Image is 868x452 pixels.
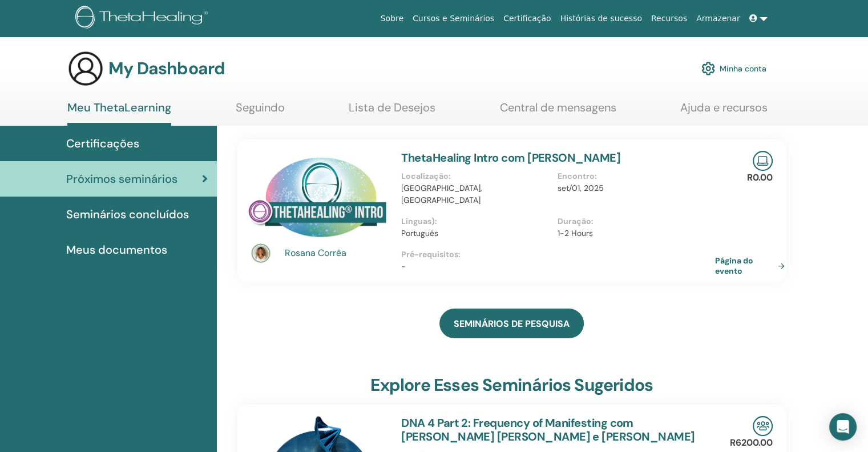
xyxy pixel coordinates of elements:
a: Central de mensagens [500,101,616,123]
a: Rosana Corrêa [285,246,390,260]
img: default.jpg [247,239,274,267]
a: Cursos e Seminários [408,8,499,29]
p: Pré-requisitos : [401,249,713,261]
span: Próximos seminários [66,170,177,187]
p: - [401,261,713,273]
p: Línguas) : [401,215,550,227]
p: [GEOGRAPHIC_DATA], [GEOGRAPHIC_DATA] [401,182,550,206]
a: SEMINÁRIOS DE PESQUISA [439,309,584,338]
a: Certificação [499,8,555,29]
span: Certificações [66,135,139,152]
img: generic-user-icon.jpg [67,50,104,87]
p: R6200.00 [730,436,773,450]
p: set/01, 2025 [558,182,706,194]
a: ThetaHealing Intro com [PERSON_NAME] [401,150,620,165]
p: Localização : [401,170,550,182]
p: Duração : [558,215,706,227]
a: Ajuda e recursos [680,101,768,123]
img: Live Online Seminar [753,151,773,171]
a: Sobre [376,8,408,29]
div: Open Intercom Messenger [829,413,857,441]
a: Recursos [647,8,692,29]
p: Português [401,227,550,239]
img: In-Person Seminar [753,416,773,436]
img: cog.svg [701,59,715,78]
a: Armazenar [692,8,744,29]
a: Minha conta [701,56,766,81]
a: Página do evento [715,255,789,276]
a: Histórias de sucesso [556,8,647,29]
a: Lista de Desejos [349,101,435,123]
span: Meus documentos [66,241,167,258]
span: Seminários concluídos [66,206,189,223]
p: Encontro : [558,170,706,182]
a: DNA 4 Part 2: Frequency of Manifesting com [PERSON_NAME] [PERSON_NAME] e [PERSON_NAME] [401,415,695,444]
h3: My Dashboard [108,58,225,79]
span: SEMINÁRIOS DE PESQUISA [454,318,570,330]
img: logo.png [75,6,212,31]
a: Meu ThetaLearning [67,101,171,126]
p: R0.00 [747,171,773,185]
img: ThetaHealing Intro [247,151,387,243]
h3: Explore esses seminários sugeridos [370,375,653,395]
a: Seguindo [236,101,285,123]
p: 1-2 Hours [558,227,706,239]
